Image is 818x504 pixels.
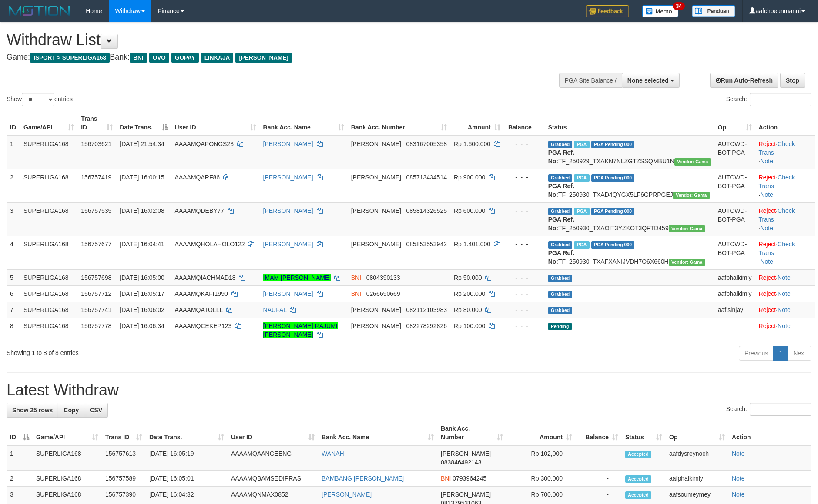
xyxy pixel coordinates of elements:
span: [DATE] 16:05:17 [120,290,164,297]
span: AAAAMQHOLAHOLO122 [175,241,245,248]
td: · [755,302,815,318]
a: Note [732,450,745,457]
th: Op: activate to sort column ascending [666,421,728,445]
a: [PERSON_NAME] [263,241,313,248]
span: 156757419 [81,174,111,181]
span: Marked by aafsoumeymey [574,208,589,215]
td: AAAAMQAANGEENG [228,445,318,471]
span: [DATE] 16:06:34 [120,322,164,329]
a: Stop [780,73,805,88]
a: Reject [759,322,776,329]
span: Rp 80.000 [454,306,482,313]
span: Grabbed [548,208,573,215]
a: [PERSON_NAME] [263,140,313,147]
td: · · [755,202,815,236]
td: 2 [7,169,20,202]
th: Game/API: activate to sort column ascending [33,421,102,445]
label: Search: [726,93,811,106]
th: Bank Acc. Number: activate to sort column ascending [437,421,506,445]
img: Feedback.jpg [586,5,629,17]
th: Status [545,111,714,136]
td: 156757613 [102,445,146,471]
td: SUPERLIGA168 [20,236,77,269]
td: 3 [7,202,20,236]
span: Vendor URL: https://trx31.1velocity.biz [669,259,705,266]
span: Accepted [625,491,651,499]
img: Button%20Memo.svg [642,5,679,17]
th: Status: activate to sort column ascending [622,421,666,445]
span: 34 [673,2,684,10]
b: PGA Ref. No: [548,182,574,198]
th: Balance [504,111,545,136]
span: Copy 0266690669 to clipboard [366,290,400,297]
td: 7 [7,302,20,318]
span: Rp 1.600.000 [454,140,490,147]
span: [DATE] 21:54:34 [120,140,164,147]
a: [PERSON_NAME] RAJUMI [PERSON_NAME] [263,322,338,338]
span: 156757712 [81,290,111,297]
th: Bank Acc. Name: activate to sort column ascending [260,111,348,136]
th: ID: activate to sort column descending [7,421,33,445]
td: · [755,269,815,285]
span: BNI [130,53,147,63]
span: Grabbed [548,291,573,298]
th: Date Trans.: activate to sort column ascending [146,421,228,445]
td: TF_250929_TXAKN7NLZGTZSSQMBU1N [545,136,714,169]
th: Amount: activate to sort column ascending [506,421,576,445]
span: AAAAMQAPONGS23 [175,140,234,147]
span: AAAAMQKAFI1990 [175,290,228,297]
span: Grabbed [548,174,573,182]
span: Vendor URL: https://trx31.1velocity.biz [673,192,710,199]
span: AAAAMQCEKEP123 [175,322,232,329]
span: [PERSON_NAME] [441,491,491,498]
span: PGA Pending [591,141,635,148]
b: PGA Ref. No: [548,216,574,232]
span: 156757778 [81,322,111,329]
span: Vendor URL: https://trx31.1velocity.biz [669,225,705,232]
span: Accepted [625,451,651,458]
span: PGA Pending [591,174,635,182]
span: Grabbed [548,275,573,282]
span: Show 25 rows [12,407,53,414]
a: Note [778,322,791,329]
span: 156757677 [81,241,111,248]
td: SUPERLIGA168 [20,302,77,318]
a: [PERSON_NAME] [263,290,313,297]
span: Copy 082112103983 to clipboard [406,306,447,313]
td: aafphalkimly [714,285,755,302]
a: 1 [773,346,788,361]
img: MOTION_logo.png [7,4,73,17]
span: Copy 085814326525 to clipboard [406,207,447,214]
td: 156757589 [102,471,146,487]
a: Note [778,274,791,281]
th: User ID: activate to sort column ascending [171,111,260,136]
button: None selected [622,73,680,88]
span: [PERSON_NAME] [351,207,401,214]
th: Amount: activate to sort column ascending [450,111,504,136]
a: Check Trans [759,207,795,223]
div: Showing 1 to 8 of 8 entries [7,345,334,357]
a: Note [760,225,773,232]
span: Copy 0804390133 to clipboard [366,274,400,281]
span: Copy [64,407,79,414]
td: TF_250930_TXAD4QYGX5LF6GPRPGEJ [545,169,714,202]
td: [DATE] 16:05:19 [146,445,228,471]
td: [DATE] 16:05:01 [146,471,228,487]
td: - [576,471,622,487]
a: Reject [759,174,776,181]
div: - - - [507,305,541,314]
a: Next [788,346,811,361]
a: Copy [58,403,84,418]
h4: Game: Bank: [7,53,536,62]
a: Reject [759,306,776,313]
td: 4 [7,236,20,269]
select: Showentries [22,93,54,106]
span: Marked by aafsoumeymey [574,174,589,182]
td: aafphalkimly [714,269,755,285]
span: [PERSON_NAME] [351,174,401,181]
span: Vendor URL: https://trx31.1velocity.biz [674,158,711,166]
td: SUPERLIGA168 [20,285,77,302]
td: 6 [7,285,20,302]
td: aafisinjay [714,302,755,318]
span: Grabbed [548,307,573,314]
